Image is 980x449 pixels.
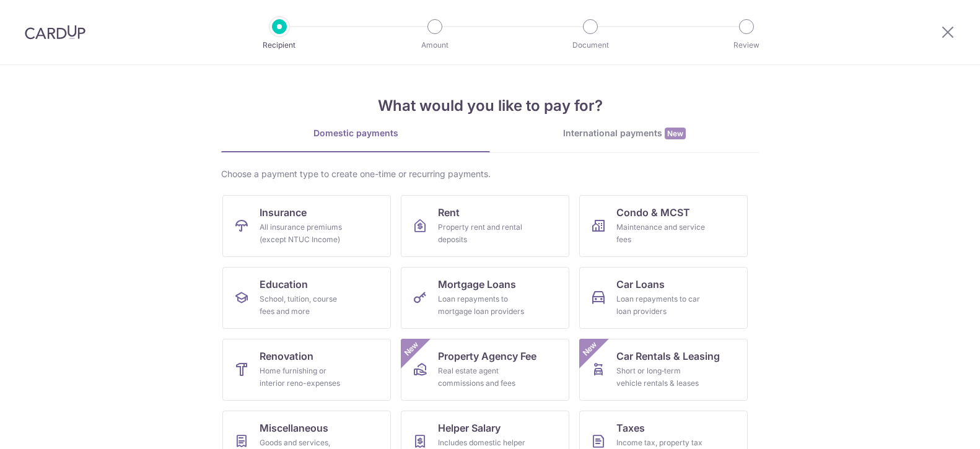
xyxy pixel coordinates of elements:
[401,339,422,359] span: New
[616,349,720,364] span: Car Rentals & Leasing
[616,421,645,435] span: Taxes
[438,277,516,292] span: Mortgage Loans
[438,349,536,364] span: Property Agency Fee
[438,221,527,246] div: Property rent and rental deposits
[260,221,349,246] div: All insurance premiums (except NTUC Income)
[221,168,759,180] div: Choose a payment type to create one-time or recurring payments.
[665,128,686,139] span: New
[545,39,636,51] p: Document
[260,421,328,435] span: Miscellaneous
[260,277,308,292] span: Education
[222,195,391,257] a: InsuranceAll insurance premiums (except NTUC Income)
[438,205,460,220] span: Rent
[438,421,501,435] span: Helper Salary
[260,205,307,220] span: Insurance
[616,293,706,318] div: Loan repayments to car loan providers
[221,95,759,117] h4: What would you like to pay for?
[389,39,481,51] p: Amount
[260,293,349,318] div: School, tuition, course fees and more
[401,339,569,401] a: Property Agency FeeReal estate agent commissions and feesNew
[580,339,600,359] span: New
[490,127,759,140] div: International payments
[25,25,85,40] img: CardUp
[579,339,748,401] a: Car Rentals & LeasingShort or long‑term vehicle rentals & leasesNew
[701,39,792,51] p: Review
[616,365,706,390] div: Short or long‑term vehicle rentals & leases
[222,339,391,401] a: RenovationHome furnishing or interior reno-expenses
[260,349,313,364] span: Renovation
[222,267,391,329] a: EducationSchool, tuition, course fees and more
[616,205,690,220] span: Condo & MCST
[579,195,748,257] a: Condo & MCSTMaintenance and service fees
[901,412,968,443] iframe: Opens a widget where you can find more information
[234,39,325,51] p: Recipient
[438,365,527,390] div: Real estate agent commissions and fees
[260,365,349,390] div: Home furnishing or interior reno-expenses
[579,267,748,329] a: Car LoansLoan repayments to car loan providers
[616,221,706,246] div: Maintenance and service fees
[438,293,527,318] div: Loan repayments to mortgage loan providers
[401,195,569,257] a: RentProperty rent and rental deposits
[221,127,490,139] div: Domestic payments
[401,267,569,329] a: Mortgage LoansLoan repayments to mortgage loan providers
[616,277,665,292] span: Car Loans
